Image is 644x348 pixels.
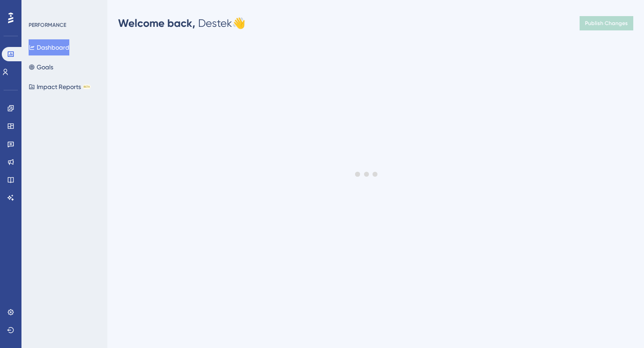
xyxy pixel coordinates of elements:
[29,79,91,95] button: Impact ReportsBETA
[580,16,633,30] button: Publish Changes
[585,20,628,27] span: Publish Changes
[118,17,195,30] span: Welcome back,
[83,85,91,89] div: BETA
[29,59,53,75] button: Goals
[29,21,66,29] div: PERFORMANCE
[29,39,69,55] button: Dashboard
[118,16,246,30] div: Destek 👋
